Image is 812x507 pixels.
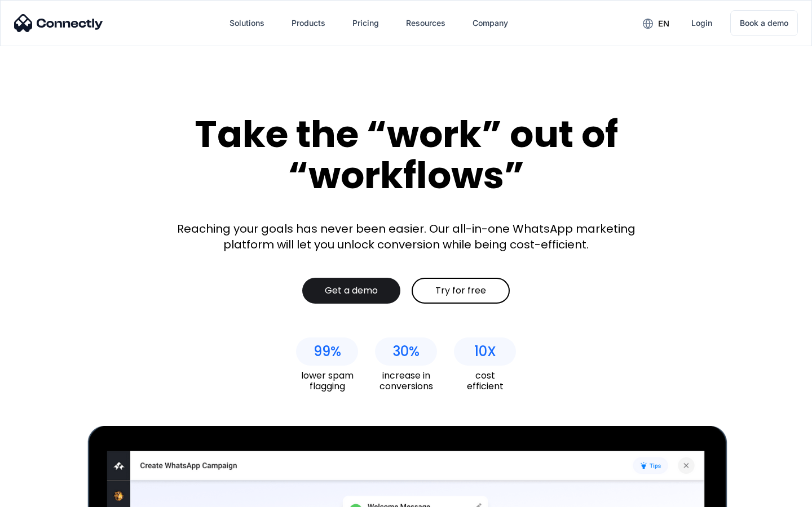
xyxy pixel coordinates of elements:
[730,10,798,36] a: Book a demo
[314,344,341,359] div: 99%
[11,487,68,503] aside: Language selected: English
[325,285,378,296] div: Get a demo
[691,15,712,31] div: Login
[634,15,678,32] div: en
[474,344,496,359] div: 10X
[392,344,420,359] div: 30%
[343,10,388,37] a: Pricing
[169,221,643,252] div: Reaching your goals has never been easier. Our all-in-one WhatsApp marketing platform will let yo...
[473,15,508,31] div: Company
[14,14,103,32] img: Connectly Logo
[352,15,379,31] div: Pricing
[454,370,516,392] div: cost efficient
[397,10,454,37] div: Resources
[152,114,660,195] div: Take the “work” out of “workflows”
[464,10,517,37] div: Company
[412,278,510,304] a: Try for free
[283,10,334,37] div: Products
[406,15,445,31] div: Resources
[375,370,437,392] div: increase in conversions
[23,487,68,503] ul: Language list
[435,285,486,296] div: Try for free
[682,10,721,37] a: Login
[292,15,325,31] div: Products
[302,278,400,304] a: Get a demo
[296,370,358,392] div: lower spam flagging
[658,16,669,32] div: en
[230,15,264,31] div: Solutions
[220,10,273,37] div: Solutions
